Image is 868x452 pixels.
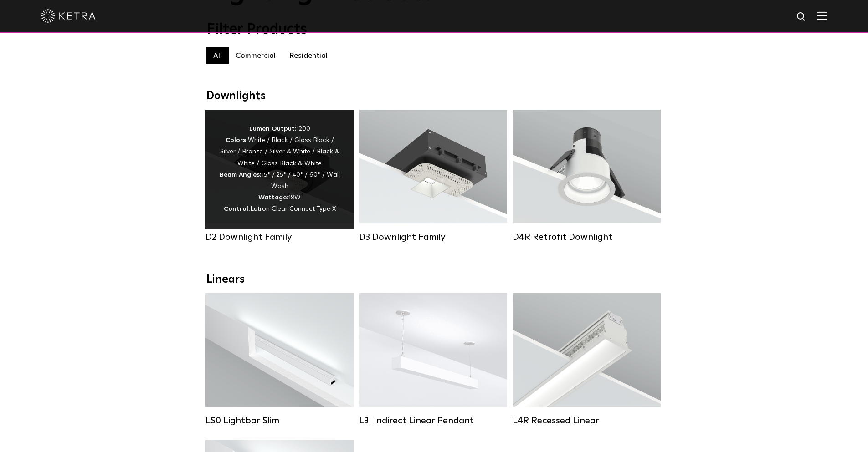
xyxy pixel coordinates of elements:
[513,293,661,426] a: L4R Recessed Linear Lumen Output:400 / 600 / 800 / 1000Colors:White / BlackControl:Lutron Clear C...
[205,110,354,243] a: D2 Downlight Family Lumen Output:1200Colors:White / Black / Gloss Black / Silver / Bronze / Silve...
[226,137,248,143] strong: Colors:
[206,47,229,64] label: All
[41,9,96,23] img: ketra-logo-2019-white
[513,110,661,243] a: D4R Retrofit Downlight Lumen Output:800Colors:White / BlackBeam Angles:15° / 25° / 40° / 60°Watta...
[817,11,827,20] img: Hamburger%20Nav.svg
[229,47,282,64] label: Commercial
[796,11,807,23] img: search icon
[205,232,354,243] div: D2 Downlight Family
[205,293,354,426] a: LS0 Lightbar Slim Lumen Output:200 / 350Colors:White / BlackControl:X96 Controller
[250,206,336,212] span: Lutron Clear Connect Type X
[205,415,354,426] div: LS0 Lightbar Slim
[282,47,334,64] label: Residential
[220,172,262,178] strong: Beam Angles:
[359,415,507,426] div: L3I Indirect Linear Pendant
[359,110,507,243] a: D3 Downlight Family Lumen Output:700 / 900 / 1100Colors:White / Black / Silver / Bronze / Paintab...
[359,232,507,243] div: D3 Downlight Family
[206,273,662,286] div: Linears
[513,415,661,426] div: L4R Recessed Linear
[219,123,340,215] div: 1200 White / Black / Gloss Black / Silver / Bronze / Silver & White / Black & White / Gloss Black...
[513,232,661,243] div: D4R Retrofit Downlight
[249,126,297,132] strong: Lumen Output:
[258,194,288,201] strong: Wattage:
[224,206,250,212] strong: Control:
[206,90,662,103] div: Downlights
[359,293,507,426] a: L3I Indirect Linear Pendant Lumen Output:400 / 600 / 800 / 1000Housing Colors:White / BlackContro...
